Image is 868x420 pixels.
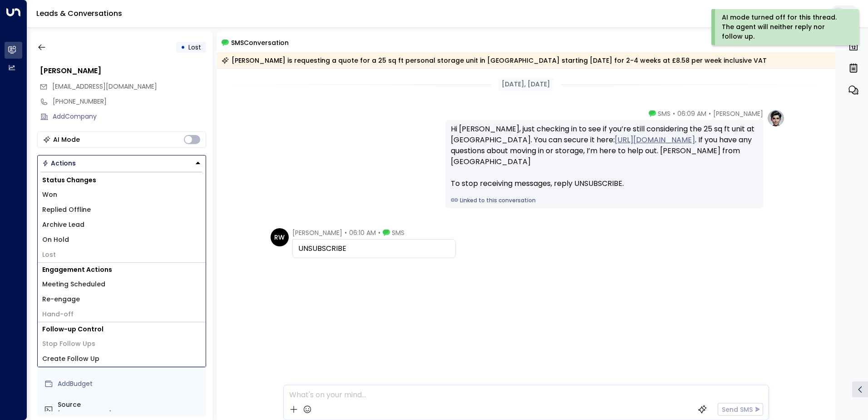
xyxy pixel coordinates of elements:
[42,235,69,245] span: On Hold
[767,109,785,127] img: profile-logo.png
[53,112,206,121] div: AddCompany
[40,65,206,76] div: [PERSON_NAME]
[658,109,671,118] span: SMS
[722,13,847,41] div: AI mode turned off for this thread. The agent will neither reply nor follow up.
[58,410,202,419] div: [PHONE_NUMBER]
[188,43,201,52] span: Lost
[392,228,404,237] span: SMS
[222,56,767,65] div: [PERSON_NAME] is requesting a quote for a 25 sq ft personal storage unit in [GEOGRAPHIC_DATA] sta...
[451,124,758,189] div: Hi [PERSON_NAME], just checking in to see if you’re still considering the 25 sq ft unit at [GEOGR...
[38,322,206,336] h1: Follow-up Control
[181,39,185,55] div: •
[271,228,289,246] div: RW
[673,109,675,118] span: •
[42,205,91,215] span: Replied Offline
[42,339,95,349] span: Stop Follow Ups
[53,97,206,106] div: [PHONE_NUMBER]
[677,109,706,118] span: 06:09 AM
[58,379,202,389] div: AddBudget
[42,159,76,167] div: Actions
[615,135,695,145] a: [URL][DOMAIN_NAME]
[298,243,450,254] div: UNSUBSCRIBE
[37,155,206,171] div: Button group with a nested menu
[58,400,202,410] label: Source
[378,228,380,237] span: •
[38,263,206,277] h1: Engagement Actions
[42,354,99,364] span: Create Follow Up
[713,109,763,118] span: [PERSON_NAME]
[498,78,554,91] div: [DATE], [DATE]
[42,280,105,289] span: Meeting Scheduled
[42,295,80,304] span: Re-engage
[709,109,711,118] span: •
[42,220,84,230] span: Archive Lead
[349,228,376,237] span: 06:10 AM
[52,82,157,91] span: [EMAIL_ADDRESS][DOMAIN_NAME]
[345,228,347,237] span: •
[52,82,157,91] span: rachelwaddell33@icloid.com
[36,8,122,19] a: Leads & Conversations
[451,196,758,205] a: Linked to this conversation
[292,228,342,237] span: [PERSON_NAME]
[231,37,289,48] span: SMS Conversation
[53,135,80,144] div: AI Mode
[38,173,206,187] h1: Status Changes
[42,190,57,200] span: Won
[42,250,56,260] span: Lost
[42,310,74,319] span: Hand-off
[37,155,206,171] button: Actions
